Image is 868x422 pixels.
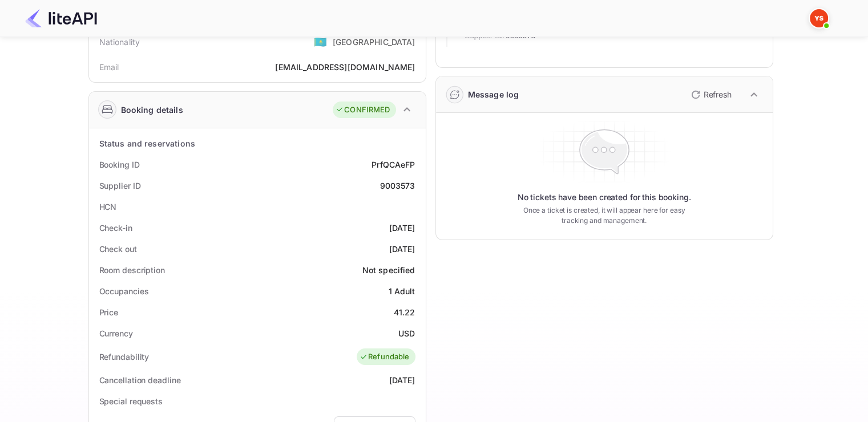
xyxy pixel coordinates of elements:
[99,180,141,192] div: Supplier ID
[380,180,415,192] div: 9003573
[275,61,415,73] div: [EMAIL_ADDRESS][DOMAIN_NAME]
[99,137,195,149] div: Status and reservations
[99,306,119,318] div: Price
[336,104,390,116] div: CONFIRMED
[389,243,415,255] div: [DATE]
[99,159,140,171] div: Booking ID
[362,264,415,276] div: Not specified
[99,264,165,276] div: Room description
[314,31,327,52] span: United States
[389,222,415,234] div: [DATE]
[394,306,415,318] div: 41.22
[99,201,117,213] div: HCN
[372,159,415,171] div: PrfQCAeFP
[99,61,119,73] div: Email
[468,88,519,100] div: Message log
[99,351,150,363] div: Refundability
[388,285,415,297] div: 1 Adult
[389,374,415,386] div: [DATE]
[99,395,163,407] div: Special requests
[514,205,695,226] p: Once a ticket is created, it will appear here for easy tracking and management.
[99,327,133,339] div: Currency
[99,36,140,48] div: Nationality
[360,351,410,363] div: Refundable
[99,243,137,255] div: Check out
[704,88,732,100] p: Refresh
[121,104,183,116] div: Booking details
[518,192,691,203] p: No tickets have been created for this booking.
[25,9,97,27] img: LiteAPI Logo
[398,327,415,339] div: USD
[810,9,828,27] img: Yandex Support
[333,36,415,48] div: [GEOGRAPHIC_DATA]
[684,86,736,104] button: Refresh
[99,374,181,386] div: Cancellation deadline
[99,285,149,297] div: Occupancies
[99,222,132,234] div: Check-in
